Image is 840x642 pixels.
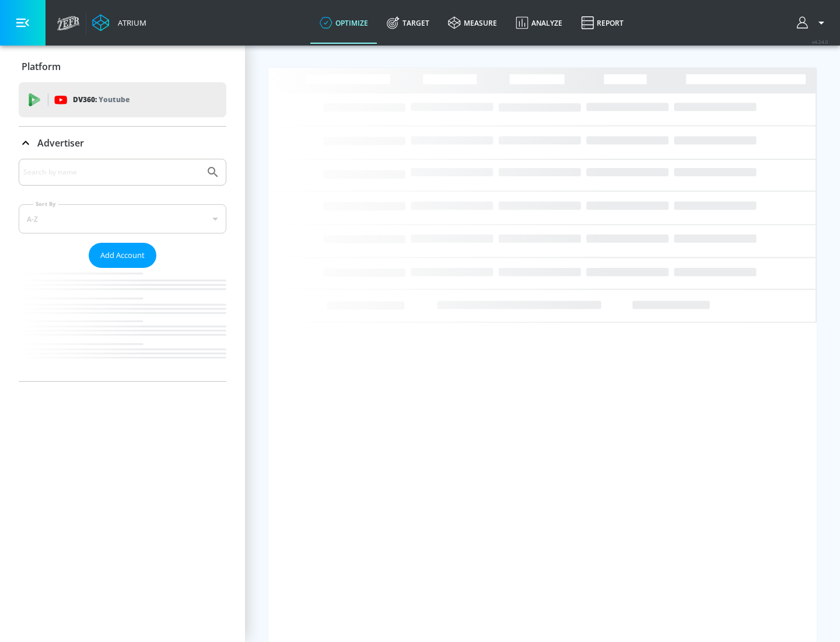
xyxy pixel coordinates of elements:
[19,127,226,159] div: Advertiser
[23,165,200,180] input: Search by name
[22,60,61,73] p: Platform
[89,243,156,268] button: Add Account
[506,2,572,44] a: Analyze
[92,14,146,32] a: Atrium
[19,159,226,381] div: Advertiser
[572,2,633,44] a: Report
[19,268,226,381] nav: list of Advertiser
[73,93,129,106] p: DV360:
[100,249,145,262] span: Add Account
[377,2,439,44] a: Target
[310,2,377,44] a: optimize
[33,200,58,208] label: Sort By
[439,2,506,44] a: measure
[113,18,146,28] div: Atrium
[19,50,226,83] div: Platform
[37,137,84,149] p: Advertiser
[19,204,226,233] div: A-Z
[99,93,129,106] p: Youtube
[812,39,828,45] span: v 4.24.0
[19,82,226,117] div: DV360: Youtube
